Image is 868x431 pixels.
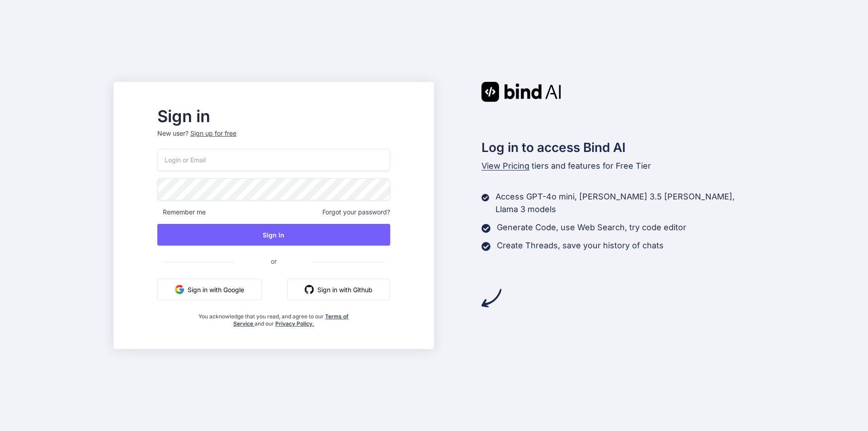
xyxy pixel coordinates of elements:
button: Sign in with Google [157,279,262,300]
span: Forgot your password? [322,208,390,217]
img: github [305,285,314,294]
img: google [175,285,184,294]
p: New user? [157,129,390,149]
div: You acknowledge that you read, and agree to our and our [196,308,352,327]
span: or [235,250,313,272]
button: Sign In [157,224,390,246]
p: Generate Code, use Web Search, try code editor [497,221,686,234]
img: Bind AI logo [481,82,561,102]
p: Create Threads, save your history of chats [497,239,664,252]
p: Access GPT-4o mini, [PERSON_NAME] 3.5 [PERSON_NAME], Llama 3 models [495,190,755,216]
span: Remember me [157,208,206,217]
span: View Pricing [481,161,529,171]
p: tiers and features for Free Tier [481,160,755,172]
a: Terms of Service [233,313,349,327]
div: Sign up for free [190,129,236,138]
h2: Sign in [157,109,390,123]
h2: Log in to access Bind AI [481,138,755,157]
button: Sign in with Github [287,279,390,300]
img: arrow [481,288,501,308]
a: Privacy Policy. [275,320,314,327]
input: Login or Email [157,149,390,171]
